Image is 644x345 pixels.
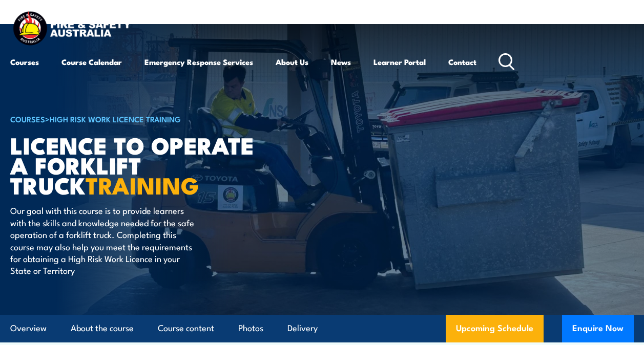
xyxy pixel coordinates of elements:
a: Course content [158,315,214,342]
a: Emergency Response Services [144,50,253,74]
a: News [331,50,351,74]
a: About Us [276,50,308,74]
h1: Licence to operate a forklift truck [10,135,263,195]
a: Overview [10,315,47,342]
a: Course Calendar [61,50,122,74]
a: About the course [71,315,134,342]
p: Our goal with this course is to provide learners with the skills and knowledge needed for the saf... [10,204,197,276]
a: Courses [10,50,39,74]
button: Enquire Now [562,315,634,342]
a: Learner Portal [373,50,426,74]
a: Delivery [287,315,318,342]
a: COURSES [10,113,45,124]
a: Photos [238,315,263,342]
strong: TRAINING [86,167,199,202]
a: Upcoming Schedule [446,315,544,342]
h6: > [10,113,263,125]
a: Contact [448,50,476,74]
a: High Risk Work Licence Training [50,113,181,124]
